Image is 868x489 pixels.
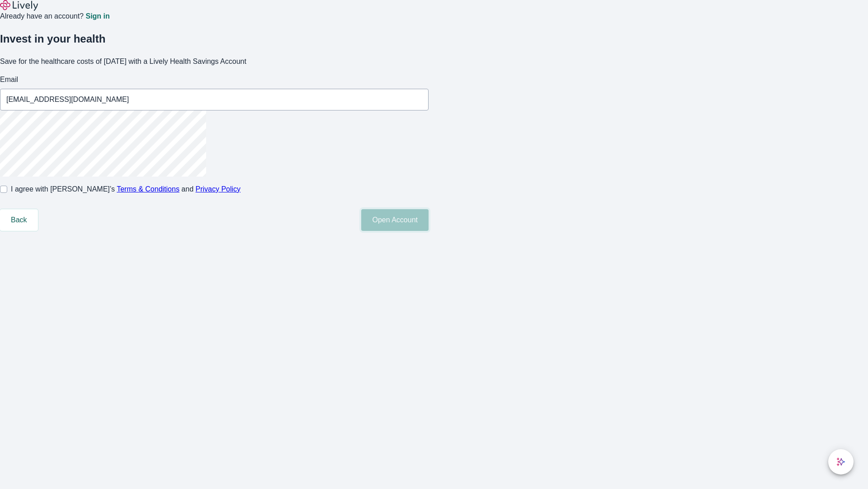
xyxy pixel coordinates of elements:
[11,184,241,195] span: I agree with [PERSON_NAME]’s and
[196,185,241,193] a: Privacy Policy
[85,13,109,20] a: Sign in
[117,185,179,193] a: Terms & Conditions
[828,449,854,475] button: chat
[836,457,845,466] svg: Lively AI Assistant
